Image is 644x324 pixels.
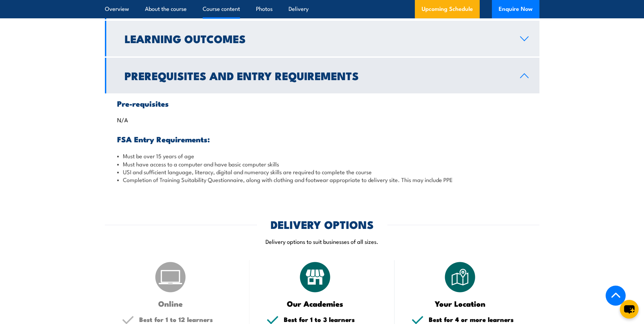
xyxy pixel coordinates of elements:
[105,21,539,56] a: Learning Outcomes
[125,71,509,80] h2: Prerequisites and Entry Requirements
[117,152,527,160] li: Must be over 15 years of age
[117,176,527,183] li: Completion of Training Suitability Questionnaire, along with clothing and footwear appropriate to...
[117,100,527,107] h3: Pre-requisites
[620,300,639,319] button: chat-button
[284,316,378,323] h5: Best for 1 to 3 learners
[117,116,527,123] p: N/A
[122,300,219,307] h3: Online
[139,316,233,323] h5: Best for 1 to 12 learners
[125,34,509,43] h2: Learning Outcomes
[105,58,539,93] a: Prerequisites and Entry Requirements
[266,300,364,307] h3: Our Academies
[411,300,509,307] h3: Your Location
[117,168,527,176] li: USI and sufficient language, literacy, digital and numeracy skills are required to complete the c...
[105,237,539,245] p: Delivery options to suit businesses of all sizes.
[429,316,522,323] h5: Best for 4 or more learners
[117,160,527,168] li: Must have access to a computer and have basic computer skills
[117,135,527,143] h3: FSA Entry Requirements:
[271,219,374,229] h2: DELIVERY OPTIONS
